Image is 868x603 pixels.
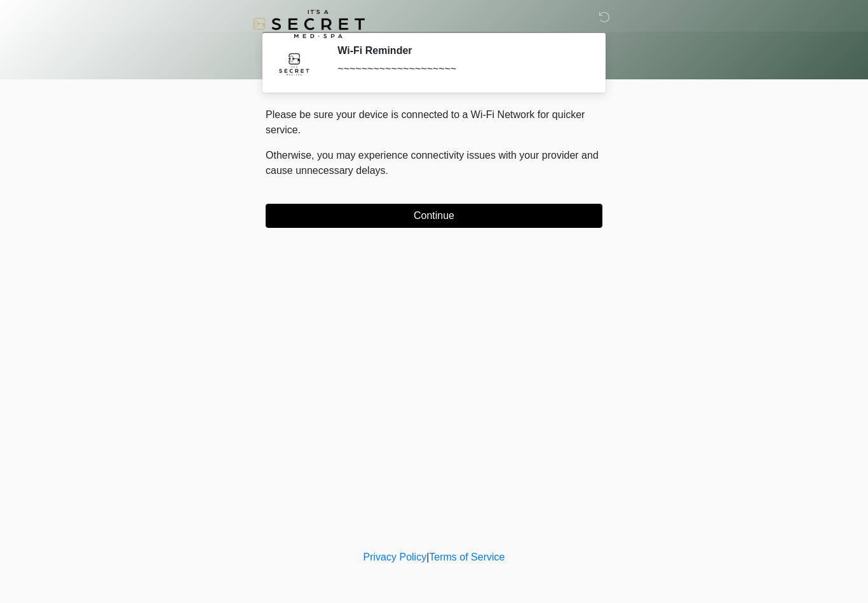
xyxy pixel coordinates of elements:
span: . [386,165,388,176]
img: Agent Avatar [275,44,313,83]
a: Privacy Policy [363,552,427,562]
img: It's A Secret Med Spa Logo [253,10,365,38]
p: Otherwise, you may experience connectivity issues with your provider and cause unnecessary delays [266,148,602,178]
h2: Wi-Fi Reminder [337,44,583,56]
div: ~~~~~~~~~~~~~~~~~~~~ [337,62,583,77]
p: Please be sure your device is connected to a Wi-Fi Network for quicker service. [266,107,602,138]
button: Continue [266,204,602,228]
a: Terms of Service [429,552,505,562]
a: | [426,552,429,562]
